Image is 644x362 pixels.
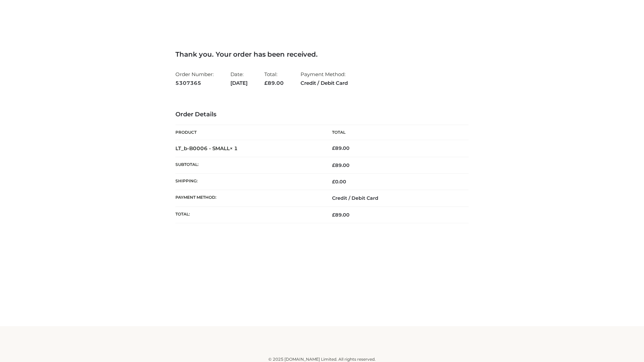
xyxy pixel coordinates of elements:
th: Total: [175,206,322,223]
li: Order Number: [175,68,214,89]
strong: × 1 [230,145,238,152]
li: Payment Method: [301,68,348,89]
span: 89.00 [332,162,350,168]
li: Total: [264,68,284,89]
th: Shipping: [175,174,322,190]
bdi: 89.00 [332,145,350,151]
strong: LT_b-B0006 - SMALL [175,145,238,152]
span: £ [332,212,335,218]
li: Date: [230,68,248,89]
span: £ [264,80,268,86]
strong: Credit / Debit Card [301,79,348,87]
span: £ [332,145,335,151]
strong: 5307365 [175,79,214,87]
th: Total [322,125,469,140]
th: Payment method: [175,190,322,206]
span: 89.00 [264,80,284,86]
span: 89.00 [332,212,350,218]
span: £ [332,179,335,185]
span: £ [332,162,335,168]
h3: Order Details [175,111,469,118]
h3: Thank you. Your order has been received. [175,50,469,58]
bdi: 0.00 [332,179,346,185]
th: Product [175,125,322,140]
td: Credit / Debit Card [322,190,469,206]
strong: [DATE] [230,79,248,87]
th: Subtotal: [175,157,322,173]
